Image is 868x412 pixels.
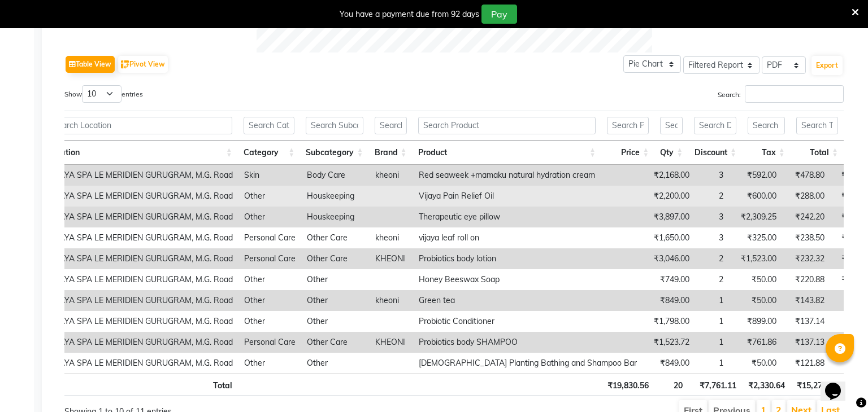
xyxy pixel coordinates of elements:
[695,353,729,374] td: 1
[695,248,729,269] td: 2
[64,85,143,103] label: Show entries
[42,141,238,165] th: Location: activate to sort column ascending
[413,353,643,374] td: [DEMOGRAPHIC_DATA] Planting Bathing and Shampoo Bar
[301,332,370,353] td: Other Care
[301,227,370,248] td: Other Care
[370,332,413,353] td: KHEONI
[643,332,695,353] td: ₹1,523.72
[118,56,168,73] button: Pivot View
[654,374,688,396] th: 20
[782,332,830,353] td: ₹137.13
[238,353,301,374] td: Other
[238,269,301,290] td: Other
[643,311,695,332] td: ₹1,798.00
[695,227,729,248] td: 3
[375,117,407,134] input: Search Brand
[607,117,649,134] input: Search Price
[413,141,602,165] th: Product: activate to sort column ascending
[643,269,695,290] td: ₹749.00
[660,117,683,134] input: Search Qty
[306,117,363,134] input: Search Subcategory
[695,290,729,311] td: 1
[643,353,695,374] td: ₹849.00
[42,353,238,374] td: ZIVAYA SPA LE MERIDIEN GURUGRAM, M.G. Road
[782,311,830,332] td: ₹137.14
[796,117,838,134] input: Search Total
[694,117,736,134] input: Search Discount
[481,5,517,24] button: Pay
[47,117,232,134] input: Search Location
[413,311,643,332] td: Probiotic Conditioner
[729,353,782,374] td: ₹50.00
[370,227,413,248] td: kheoni
[238,207,301,227] td: Other
[300,141,368,165] th: Subcategory: activate to sort column ascending
[370,248,413,269] td: KHEONI
[654,141,688,165] th: Qty: activate to sort column ascending
[370,290,413,311] td: kheoni
[301,269,370,290] td: Other
[729,269,782,290] td: ₹50.00
[821,367,857,401] iframe: chat widget
[695,207,729,227] td: 3
[238,227,301,248] td: Personal Care
[413,227,643,248] td: vijaya leaf roll on
[695,186,729,207] td: 2
[66,56,115,73] button: Table View
[729,332,782,353] td: ₹761.86
[42,227,238,248] td: ZIVAYA SPA LE MERIDIEN GURUGRAM, M.G. Road
[238,165,301,186] td: Skin
[643,227,695,248] td: ₹1,650.00
[729,290,782,311] td: ₹50.00
[782,207,830,227] td: ₹242.20
[301,353,370,374] td: Other
[42,311,238,332] td: ZIVAYA SPA LE MERIDIEN GURUGRAM, M.G. Road
[729,227,782,248] td: ₹325.00
[42,374,238,396] th: Total
[748,117,785,134] input: Search Tax
[301,186,370,207] td: Houskeeping
[369,141,413,165] th: Brand: activate to sort column ascending
[811,56,843,75] button: Export
[42,186,238,207] td: ZIVAYA SPA LE MERIDIEN GURUGRAM, M.G. Road
[729,186,782,207] td: ₹600.00
[601,141,654,165] th: Price: activate to sort column ascending
[42,207,238,227] td: ZIVAYA SPA LE MERIDIEN GURUGRAM, M.G. Road
[413,186,643,207] td: Vijaya Pain Relief Oil
[301,165,370,186] td: Body Care
[688,141,742,165] th: Discount: activate to sort column ascending
[301,290,370,311] td: Other
[791,374,844,396] th: ₹15,278.67
[782,186,830,207] td: ₹288.00
[413,332,643,353] td: Probiotics body SHAMPOO
[238,141,300,165] th: Category: activate to sort column ascending
[695,269,729,290] td: 2
[643,207,695,227] td: ₹3,897.00
[643,165,695,186] td: ₹2,168.00
[42,290,238,311] td: ZIVAYA SPA LE MERIDIEN GURUGRAM, M.G. Road
[42,332,238,353] td: ZIVAYA SPA LE MERIDIEN GURUGRAM, M.G. Road
[370,165,413,186] td: kheoni
[238,311,301,332] td: Other
[121,60,129,69] img: pivot.png
[643,248,695,269] td: ₹3,046.00
[729,311,782,332] td: ₹899.00
[782,269,830,290] td: ₹220.88
[601,374,654,396] th: ₹19,830.56
[301,207,370,227] td: Houskeeping
[238,332,301,353] td: Personal Care
[791,141,844,165] th: Total: activate to sort column ascending
[413,207,643,227] td: Therapeutic eye pillow
[782,165,830,186] td: ₹478.80
[42,269,238,290] td: ZIVAYA SPA LE MERIDIEN GURUGRAM, M.G. Road
[643,290,695,311] td: ₹849.00
[729,248,782,269] td: ₹1,523.00
[688,374,742,396] th: ₹7,761.11
[782,248,830,269] td: ₹232.32
[745,85,844,103] input: Search:
[301,248,370,269] td: Other Care
[782,353,830,374] td: ₹121.88
[742,141,791,165] th: Tax: activate to sort column ascending
[718,85,844,103] label: Search:
[413,290,643,311] td: Green tea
